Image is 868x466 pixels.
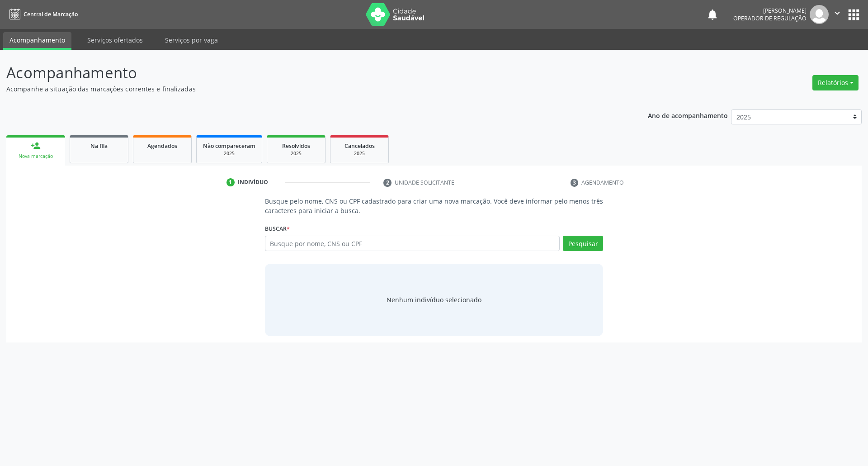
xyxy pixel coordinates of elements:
p: Ano de acompanhamento [648,109,728,121]
span: Operador de regulação [733,14,807,22]
a: Acompanhamento [3,32,71,50]
span: Agendados [147,142,177,150]
button:  [829,5,846,24]
a: Serviços ofertados [81,32,149,48]
a: Serviços por vaga [159,32,224,48]
p: Acompanhamento [6,62,605,84]
p: Busque pelo nome, CNS ou CPF cadastrado para criar uma nova marcação. Você deve informar pelo men... [265,196,604,215]
label: Buscar [265,222,290,236]
div: 1 [226,178,235,186]
span: Cancelados [344,142,375,150]
p: Acompanhe a situação das marcações correntes e finalizadas [6,84,605,94]
div: Nenhum indivíduo selecionado [387,295,481,304]
span: Não compareceram [203,142,255,150]
span: Central de Marcação [24,10,78,18]
button: Relatórios [812,75,859,90]
button: apps [846,7,862,23]
div: Nova marcação [13,153,59,160]
a: Central de Marcação [6,7,78,22]
button: Pesquisar [563,236,603,251]
div: 2025 [203,150,255,157]
button: notifications [706,8,719,21]
input: Busque por nome, CNS ou CPF [265,236,560,251]
span: Resolvidos [282,142,310,150]
div: Indivíduo [238,178,268,186]
div: person_add [31,141,41,151]
div: 2025 [274,150,319,157]
i:  [832,8,842,18]
span: Na fila [90,142,108,150]
div: [PERSON_NAME] [733,7,807,14]
img: img [810,5,829,24]
div: 2025 [337,150,382,157]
